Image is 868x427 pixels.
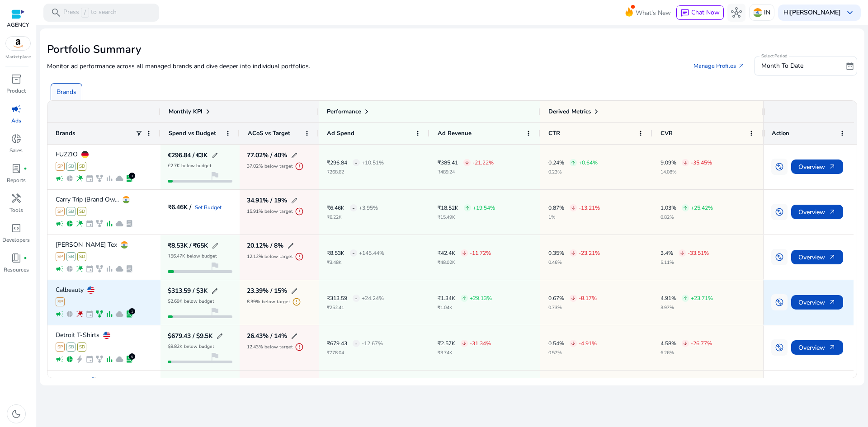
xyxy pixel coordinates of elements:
[462,250,467,256] span: arrow_downward
[247,345,293,349] p: 12.43% below target
[798,293,836,312] span: Overview
[56,242,117,248] p: [PERSON_NAME] Tex
[660,351,712,355] p: 6.26%
[75,220,84,228] span: wand_stars
[352,244,355,263] span: -
[438,129,472,137] span: Ad Revenue
[579,341,597,346] p: -4.91%
[359,205,378,211] p: +3.95%
[438,205,458,211] p: ₹18.52K
[790,8,841,17] b: [PERSON_NAME]
[129,173,135,179] div: 3
[636,5,671,21] span: What's New
[66,207,75,216] span: SB
[761,61,803,70] span: Month To Date
[548,108,591,116] span: Derived Metrics
[764,5,770,20] p: IN
[56,207,65,216] span: SP
[327,250,344,256] p: ₹8.53K
[129,353,135,360] div: 5
[247,300,290,304] p: 8.39% below target
[464,160,470,165] span: arrow_downward
[247,254,293,259] p: 12.12% below target
[56,343,65,352] span: SP
[95,310,104,318] span: family_history
[327,351,383,355] p: ₹778.04
[85,310,94,318] span: event
[327,305,384,310] p: ₹252.41
[11,223,22,234] span: code_blocks
[771,159,788,175] button: swap_vertical_circle
[676,5,724,20] button: chatChat Now
[81,8,89,18] span: /
[548,215,600,220] p: 1%
[47,61,310,71] p: Monitor ad performance across all managed brands and dive deeper into individual portfolios.
[462,341,467,346] span: arrow_downward
[691,8,720,17] span: Chat Now
[115,355,123,363] span: cloud
[66,174,74,183] span: pie_chart
[247,209,293,214] p: 15.91% below target
[327,260,384,265] p: ₹3.48K
[327,108,361,116] span: Performance
[5,54,31,61] p: Marketplace
[105,220,113,228] span: bar_chart
[791,205,843,219] button: Overviewarrow_outward
[66,220,74,228] span: pie_chart
[438,250,455,256] p: ₹42.4K
[212,242,219,249] span: edit
[168,299,214,304] p: $2.69K below budget
[327,296,347,301] p: ₹313.59
[247,197,287,204] h5: 34.91% / 19%
[775,343,784,352] span: swap_vertical_circle
[438,215,495,220] p: ₹15.49K
[11,193,22,204] span: handyman
[85,355,94,363] span: event
[548,305,597,310] p: 0.73%
[438,305,492,310] p: ₹1.04K
[121,241,128,249] img: in.svg
[771,204,788,220] button: swap_vertical_circle
[56,265,64,273] span: campaign
[47,43,857,56] h2: Portfolio Summary
[327,160,347,165] p: ₹296.84
[660,205,676,211] p: 1.03%
[660,215,713,220] p: 0.82%
[287,242,294,249] span: edit
[292,297,301,306] span: error
[829,344,836,351] span: arrow_outward
[352,199,355,217] span: -
[844,7,855,18] span: keyboard_arrow_down
[548,170,598,174] p: 0.23%
[95,355,104,363] span: family_history
[95,265,104,273] span: family_history
[56,162,65,171] span: SP
[798,248,836,267] span: Overview
[438,351,491,355] p: ₹3.74K
[548,260,600,265] p: 0.46%
[75,265,84,273] span: wand_stars
[168,164,212,168] p: €2.7K below budget
[6,87,26,95] p: Product
[66,355,74,363] span: pie_chart
[691,341,712,346] p: -26.77%
[783,9,841,16] p: Hi
[660,260,709,265] p: 5.11%
[123,196,130,203] img: in.svg
[247,288,287,294] h5: 23.39% / 15%
[211,287,218,295] span: edit
[470,296,492,301] p: +29.13%
[327,205,344,211] p: ₹6.46K
[829,253,836,261] span: arrow_outward
[579,160,598,165] p: +0.64%
[660,170,712,174] p: 14.08%
[470,250,491,256] p: -11.72%
[771,339,788,356] button: swap_vertical_circle
[115,220,123,228] span: cloud
[683,296,688,301] span: arrow_upward
[115,265,123,273] span: cloud
[11,408,22,419] span: dark_mode
[548,341,564,346] p: 0.54%
[168,204,191,211] h5: ₹6.46K /
[125,355,133,363] span: lab_profile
